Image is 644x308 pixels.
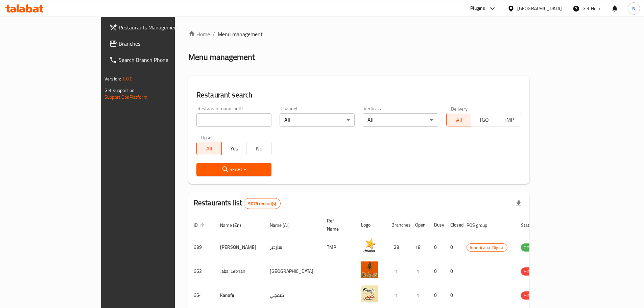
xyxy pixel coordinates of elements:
[201,135,214,140] label: Upsell
[410,283,429,307] td: 1
[361,237,378,254] img: Hardee's
[264,259,321,283] td: [GEOGRAPHIC_DATA]
[122,74,133,83] span: 1.0.0
[386,283,410,307] td: 1
[104,35,209,52] a: Branches
[196,90,521,100] h2: Restaurant search
[356,215,386,235] th: Logo
[119,23,203,31] span: Restaurants Management
[280,113,355,127] div: All
[104,52,209,68] a: Search Branch Phone
[213,30,215,38] li: /
[632,5,635,12] span: N
[445,215,461,235] th: Closed
[467,244,507,252] span: Americana-Digital
[196,113,271,127] input: Search for restaurant name or ID..
[429,235,445,259] td: 0
[224,144,244,153] span: Yes
[104,19,209,35] a: Restaurants Management
[249,144,269,153] span: No
[194,221,207,229] span: ID
[327,217,348,233] span: Ref. Name
[215,235,264,259] td: [PERSON_NAME]
[361,261,378,278] img: Jabal Lebnan
[361,285,378,302] img: Kanafji
[188,52,255,63] h2: Menu management
[410,259,429,283] td: 1
[264,283,321,307] td: كنفجي
[471,113,496,126] button: TGO
[386,259,410,283] td: 1
[496,113,521,126] button: TMP
[510,195,527,212] div: Export file
[221,142,247,155] button: Yes
[218,30,263,38] span: Menu management
[119,40,203,48] span: Branches
[270,221,299,229] span: Name (Ar)
[451,106,468,111] label: Delivery
[244,198,280,209] div: Total records count
[264,235,321,259] td: هارديز
[449,115,469,125] span: All
[521,243,538,252] div: OPEN
[521,267,541,276] div: HIDDEN
[445,283,461,307] td: 0
[215,283,264,307] td: Kanafji
[321,235,356,259] td: TMP
[119,56,203,64] span: Search Branch Phone
[188,30,529,38] nav: breadcrumb
[246,142,271,155] button: No
[196,142,222,155] button: All
[104,74,121,83] span: Version:
[410,215,429,235] th: Open
[194,198,281,209] h2: Restaurants list
[470,4,485,13] div: Plugins
[244,200,280,207] span: 9079 record(s)
[521,244,538,252] span: OPEN
[474,115,494,125] span: TGO
[104,86,136,95] span: Get support on:
[202,165,266,174] span: Search
[386,235,410,259] td: 23
[429,259,445,283] td: 0
[386,215,410,235] th: Branches
[467,221,496,229] span: POS group
[199,144,219,153] span: All
[499,115,519,125] span: TMP
[220,221,250,229] span: Name (En)
[521,221,543,229] span: Status
[429,283,445,307] td: 0
[429,215,445,235] th: Busy
[446,113,472,126] button: All
[521,268,541,276] span: HIDDEN
[196,163,271,176] button: Search
[410,235,429,259] td: 18
[445,235,461,259] td: 0
[363,113,438,127] div: All
[445,259,461,283] td: 0
[517,5,562,12] div: [GEOGRAPHIC_DATA]
[521,292,541,300] span: HIDDEN
[104,93,147,101] a: Support.OpsPlatform
[215,259,264,283] td: Jabal Lebnan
